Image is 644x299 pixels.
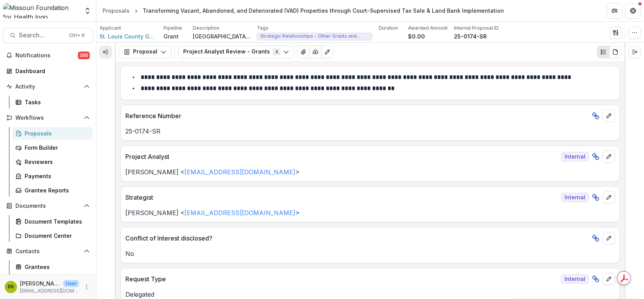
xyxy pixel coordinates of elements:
[125,208,615,217] p: [PERSON_NAME] < >
[178,46,294,58] button: Project Analyst Review - Grants4
[19,32,64,39] span: Search...
[25,217,87,226] div: Document Templates
[609,46,622,58] button: PDF view
[629,46,641,58] button: Expand right
[25,98,87,106] div: Tasks
[12,229,93,242] a: Document Center
[454,32,487,40] p: 25-0174-SR
[3,80,93,93] button: Open Activity
[125,290,615,299] p: Delegated
[25,186,87,194] div: Grantee Reports
[603,110,615,122] button: edit
[63,280,79,287] p: User
[454,25,499,32] p: Internal Proposal ID
[603,273,615,285] button: edit
[379,25,398,32] p: Duration
[12,215,93,228] a: Document Templates
[603,232,615,244] button: edit
[15,52,78,59] span: Notifications
[15,248,81,255] span: Contacts
[25,263,87,271] div: Grantees
[260,33,369,39] span: Strategic Relationships - Other Grants and Contracts
[164,25,182,32] p: Pipeline
[603,150,615,163] button: edit
[561,193,589,202] span: Internal
[3,3,79,18] img: Missouri Foundation for Health logo
[15,203,81,209] span: Documents
[321,46,334,58] button: Edit as form
[25,172,87,180] div: Payments
[125,249,615,258] p: No
[12,127,93,140] a: Proposals
[561,274,589,284] span: Internal
[3,112,93,124] button: Open Workflows
[3,65,93,77] a: Dashboard
[103,7,130,15] div: Proposals
[143,7,504,15] div: Transforming Vacant, Abandoned, and Deteriorated (VAD) Properties through Court-Supervised Tax Sa...
[99,5,507,16] nav: breadcrumb
[25,129,87,137] div: Proposals
[164,32,179,40] p: Grant
[607,3,622,18] button: Partners
[12,141,93,154] a: Form Builder
[12,261,93,273] a: Grantees
[125,234,589,243] p: Conflict of Interest disclosed?
[15,84,81,90] span: Activity
[561,152,589,161] span: Internal
[8,284,14,289] div: Brandy Boyer
[12,184,93,197] a: Grantee Reports
[99,46,112,58] button: Expand left
[67,31,86,40] div: Ctrl + K
[125,127,615,136] p: 25-0174-SR
[597,46,610,58] button: Plaintext view
[99,32,157,40] a: St. Louis County Government
[99,25,121,32] p: Applicant
[15,115,81,121] span: Workflows
[297,46,310,58] button: View Attached Files
[20,287,79,294] p: [EMAIL_ADDRESS][DOMAIN_NAME]
[184,168,295,176] a: [EMAIL_ADDRESS][DOMAIN_NAME]
[119,46,172,58] button: Proposal
[257,25,268,32] p: Tags
[193,32,251,40] p: [GEOGRAPHIC_DATA], the City of [GEOGRAPHIC_DATA], Legal Services of [GEOGRAPHIC_DATA][US_STATE], ...
[125,274,558,284] p: Request Type
[184,209,295,217] a: [EMAIL_ADDRESS][DOMAIN_NAME]
[20,279,60,287] p: [PERSON_NAME]
[15,67,87,75] div: Dashboard
[25,144,87,152] div: Form Builder
[25,232,87,240] div: Document Center
[3,245,93,257] button: Open Contacts
[193,25,219,32] p: Description
[12,96,93,109] a: Tasks
[408,25,448,32] p: Awarded Amount
[12,155,93,168] a: Reviewers
[3,200,93,212] button: Open Documents
[82,3,93,18] button: Open entity switcher
[82,282,91,292] button: More
[125,193,558,202] p: Strategist
[125,111,589,120] p: Reference Number
[125,167,615,177] p: [PERSON_NAME] < >
[12,170,93,182] a: Payments
[603,191,615,204] button: edit
[3,28,93,43] button: Search...
[25,158,87,166] div: Reviewers
[99,5,133,16] a: Proposals
[408,32,425,40] p: $0.00
[125,152,558,161] p: Project Analyst
[625,3,641,18] button: Get Help
[78,52,90,59] span: 395
[3,49,93,62] button: Notifications395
